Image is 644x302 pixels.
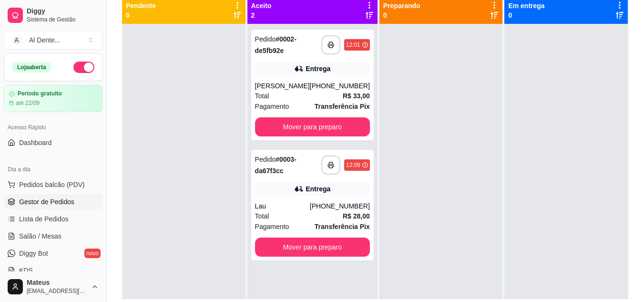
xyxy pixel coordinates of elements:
span: Sistema de Gestão [27,16,99,23]
span: Lista de Pedidos [19,214,69,224]
button: Select a team [4,31,102,50]
a: KDS [4,263,102,278]
a: Salão / Mesas [4,229,102,244]
div: Dia a dia [4,162,102,177]
div: Entrega [306,64,330,73]
span: Dashboard [19,138,52,147]
strong: R$ 33,00 [343,92,370,100]
div: 12:01 [346,41,360,49]
a: Gestor de Pedidos [4,194,102,209]
div: Lau [255,201,310,211]
span: Diggy [27,7,99,16]
div: Entrega [306,184,330,194]
div: [PHONE_NUMBER] [310,81,370,91]
article: até 22/09 [16,99,40,107]
span: [EMAIL_ADDRESS][DOMAIN_NAME] [27,287,87,295]
span: Pagamento [255,221,289,232]
p: 2 [251,10,272,20]
button: Alterar Status [73,62,94,73]
p: 0 [383,10,420,20]
button: Mover para preparo [255,238,370,257]
div: [PERSON_NAME] [255,81,310,91]
span: Pagamento [255,101,289,112]
a: Período gratuitoaté 22/09 [4,85,102,112]
p: Em entrega [508,1,544,10]
strong: # 0003-da67f3cc [255,156,296,175]
p: 0 [126,10,156,20]
div: Al Dente ... [29,35,60,45]
span: Total [255,211,269,221]
article: Período gratuito [18,90,62,97]
a: Lista de Pedidos [4,211,102,227]
div: 12:09 [346,161,360,169]
div: Acesso Rápido [4,120,102,135]
strong: # 0002-de5fb92e [255,35,296,54]
p: Pendente [126,1,156,10]
span: Pedidos balcão (PDV) [19,180,85,189]
span: Diggy Bot [19,249,48,258]
span: KDS [19,266,33,275]
button: Mateus[EMAIL_ADDRESS][DOMAIN_NAME] [4,275,102,298]
p: 0 [508,10,544,20]
span: Pedido [255,35,276,43]
span: Pedido [255,156,276,163]
span: Mateus [27,279,87,287]
p: Preparando [383,1,420,10]
div: Loja aberta [12,62,51,73]
strong: R$ 28,00 [343,212,370,220]
a: Dashboard [4,135,102,150]
p: Aceito [251,1,272,10]
span: Salão / Mesas [19,231,61,241]
a: Diggy Botnovo [4,246,102,261]
strong: Transferência Pix [315,223,370,230]
button: Pedidos balcão (PDV) [4,177,102,192]
span: Total [255,91,269,101]
button: Mover para preparo [255,117,370,136]
a: DiggySistema de Gestão [4,4,102,27]
span: Gestor de Pedidos [19,197,74,207]
span: A [12,35,21,45]
strong: Transferência Pix [315,103,370,110]
div: [PHONE_NUMBER] [310,201,370,211]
